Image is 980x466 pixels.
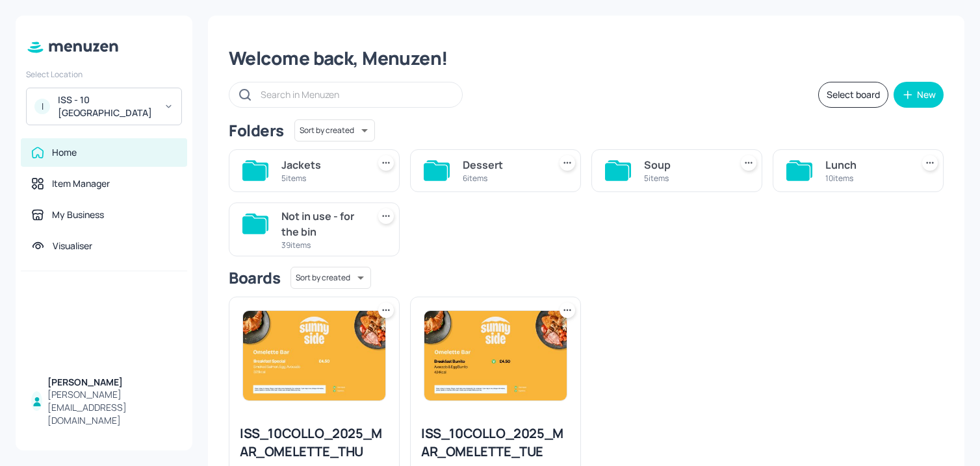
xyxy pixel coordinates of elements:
[281,157,363,173] div: Jackets
[644,157,725,173] div: Soup
[281,239,363,251] div: 39 items
[26,69,182,80] div: Select Location
[58,93,156,119] div: ISS - 10 [GEOGRAPHIC_DATA]
[917,90,936,99] div: New
[240,424,389,461] div: ISS_10COLLO_2025_MAR_OMELETTE_THU
[424,311,567,400] img: 2025-08-29-1756454443696u54qv3gph4.jpeg
[463,173,544,184] div: 6 items
[243,311,385,400] img: 2025-08-29-1756455170588zuoxskk7pe.jpeg
[52,208,104,221] div: My Business
[825,157,907,173] div: Lunch
[294,117,375,143] div: Sort by created
[229,120,284,141] div: Folders
[47,376,177,389] div: [PERSON_NAME]
[229,47,944,70] div: Welcome back, Menuzen!
[290,265,371,291] div: Sort by created
[281,173,363,184] div: 5 items
[825,173,907,184] div: 10 items
[52,146,77,159] div: Home
[261,85,449,104] input: Search in Menuzen
[281,208,363,239] div: Not in use - for the bin
[421,424,570,461] div: ISS_10COLLO_2025_MAR_OMELETTE_TUE
[47,388,177,427] div: [PERSON_NAME][EMAIL_ADDRESS][DOMAIN_NAME]
[229,267,280,288] div: Boards
[52,177,110,190] div: Item Manager
[894,82,944,108] button: New
[644,173,725,184] div: 5 items
[53,239,92,252] div: Visualiser
[463,157,544,173] div: Dessert
[34,99,50,114] div: I
[818,82,888,108] button: Select board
